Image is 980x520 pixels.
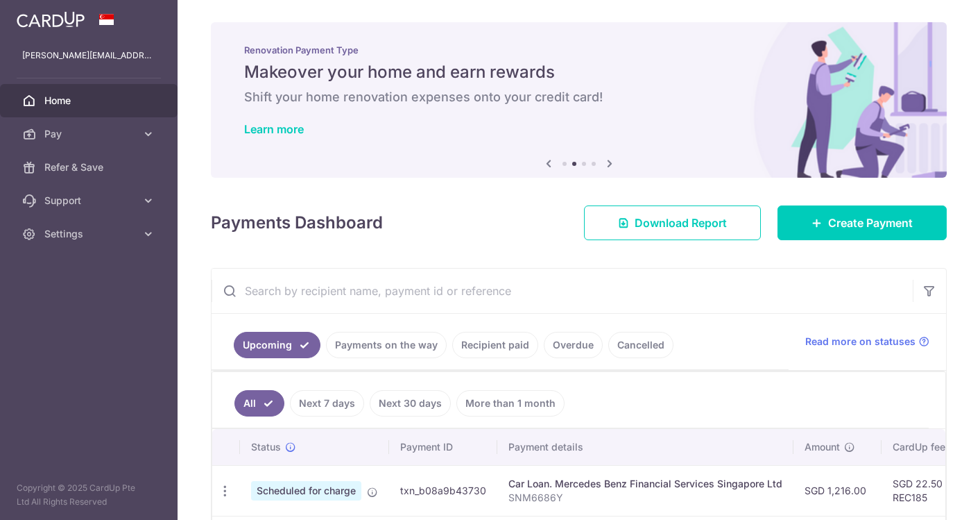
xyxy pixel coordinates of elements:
span: Support [44,194,136,208]
img: Renovation banner [211,22,947,178]
span: Status [251,440,281,454]
span: Read more on statuses [805,335,915,349]
span: CardUp fee [893,440,945,454]
div: Car Loan. Mercedes Benz Financial Services Singapore Ltd [508,477,782,491]
h5: Makeover your home and earn rewards [244,61,913,83]
a: Create Payment [777,206,947,240]
p: Renovation Payment Type [244,44,913,56]
span: Scheduled for charge [251,481,361,501]
span: Home [44,94,136,108]
a: Next 7 days [290,390,364,417]
h6: Shift your home renovation expenses onto your credit card! [244,89,913,106]
span: Amount [805,440,840,454]
a: Payments on the way [326,332,447,358]
a: Cancelled [608,332,673,358]
a: More than 1 month [456,390,565,417]
a: Upcoming [234,332,320,358]
p: [PERSON_NAME][EMAIL_ADDRESS][DOMAIN_NAME] [22,49,155,62]
iframe: Opens a widget where you can find more information [891,478,966,513]
a: Next 30 days [370,390,451,417]
input: Search by recipient name, payment id or reference [212,269,913,313]
a: Download Report [584,206,761,240]
th: Payment ID [389,429,497,465]
h4: Payments Dashboard [211,210,383,235]
td: SGD 1,216.00 [793,465,882,516]
td: SGD 22.50 REC185 [882,465,972,516]
span: Pay [44,127,136,141]
td: txn_b08a9b43730 [389,465,497,516]
a: Learn more [244,122,304,136]
a: Read more on statuses [805,335,929,349]
a: All [234,390,284,417]
a: Overdue [544,332,603,358]
span: Create Payment [828,215,913,231]
span: Download Report [635,215,727,231]
p: SNM6686Y [508,491,782,505]
span: Settings [44,227,136,241]
span: Refer & Save [44,160,136,174]
img: CardUp [17,11,85,28]
th: Payment details [497,429,793,465]
a: Recipient paid [452,332,538,358]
